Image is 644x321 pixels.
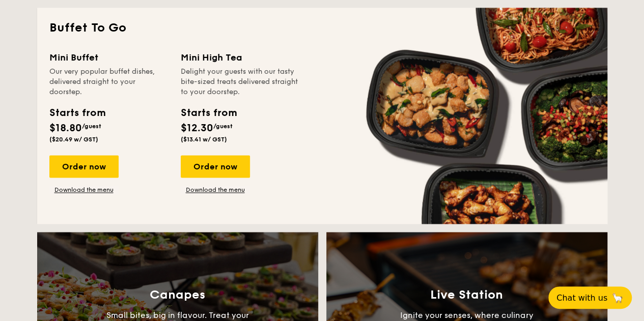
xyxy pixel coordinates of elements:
[181,50,300,65] div: Mini High Tea
[181,186,250,194] a: Download the menu
[548,286,632,309] button: Chat with us🦙
[49,105,105,121] div: Starts from
[49,155,119,178] div: Order now
[181,136,227,143] span: ($13.41 w/ GST)
[611,292,624,304] span: 🦙
[181,155,250,178] div: Order now
[49,50,169,65] div: Mini Buffet
[181,105,236,121] div: Starts from
[49,122,82,134] span: $18.80
[49,67,169,97] div: Our very popular buffet dishes, delivered straight to your doorstep.
[49,186,119,194] a: Download the menu
[181,67,300,97] div: Delight your guests with our tasty bite-sized treats delivered straight to your doorstep.
[82,123,101,130] span: /guest
[213,123,233,130] span: /guest
[150,287,205,302] h3: Canapes
[556,293,607,303] span: Chat with us
[49,136,98,143] span: ($20.49 w/ GST)
[49,20,595,36] h2: Buffet To Go
[430,287,503,302] h3: Live Station
[181,122,213,134] span: $12.30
